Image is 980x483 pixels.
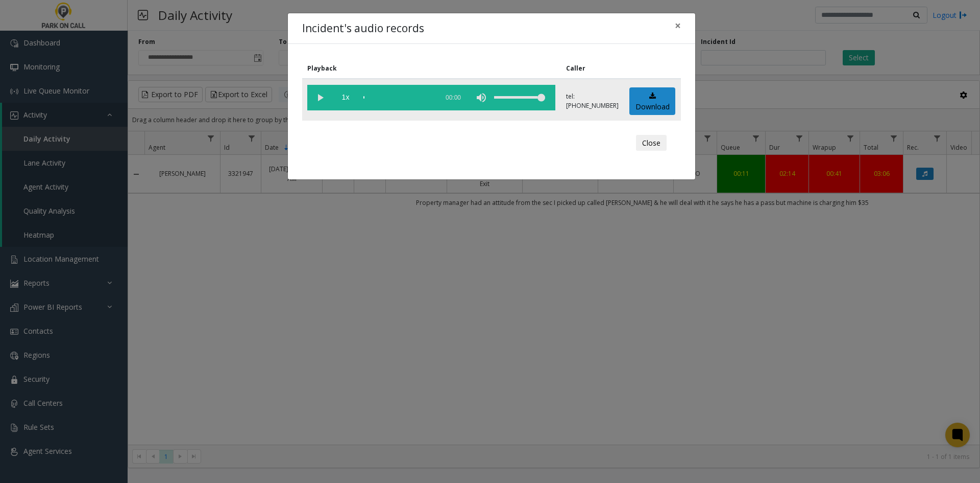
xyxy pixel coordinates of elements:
[668,13,688,38] button: Close
[675,18,681,33] span: ×
[302,58,561,79] th: Playback
[566,92,619,110] p: tel:[PHONE_NUMBER]
[629,87,675,116] a: Download
[636,135,667,151] button: Close
[561,58,624,79] th: Caller
[363,85,433,110] div: scrub bar
[333,85,358,110] span: playback speed button
[302,20,424,37] h4: Incident's audio records
[494,85,545,110] div: volume level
